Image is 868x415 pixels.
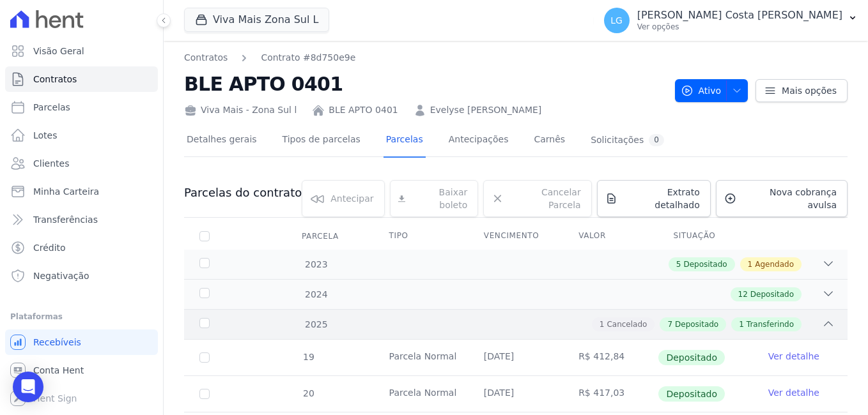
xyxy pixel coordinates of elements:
span: Minha Carteira [33,185,99,198]
div: Solicitações [591,134,664,146]
span: Cancelado [607,319,647,330]
a: Extrato detalhado [597,180,711,217]
span: Depositado [658,386,725,402]
td: R$ 417,03 [563,376,658,412]
span: Transferências [33,213,98,226]
span: 7 [667,319,672,330]
span: Transferindo [747,319,794,330]
span: 1 [600,319,605,330]
a: Evelyse [PERSON_NAME] [430,103,542,117]
span: 12 [738,289,748,300]
th: Tipo [374,223,469,250]
nav: Breadcrumb [184,51,665,64]
p: [PERSON_NAME] Costa [PERSON_NAME] [637,9,842,22]
span: Depositado [675,319,718,330]
input: Só é possível selecionar pagamentos em aberto [199,389,210,399]
span: Lotes [33,129,58,142]
span: Depositado [750,289,794,300]
th: Vencimento [469,223,563,250]
span: Agendado [755,259,794,270]
td: [DATE] [469,340,563,375]
div: Viva Mais - Zona Sul l [184,103,297,117]
span: 19 [302,352,314,362]
a: Nova cobrança avulsa [716,180,848,217]
th: Situação [658,223,752,250]
a: Contrato #8d750e9e [261,51,355,64]
button: Ativo [675,79,748,102]
span: Clientes [33,157,69,170]
td: Parcela Normal [374,340,469,375]
nav: Breadcrumb [184,51,355,64]
a: Parcelas [5,94,158,120]
div: Plataformas [10,309,153,324]
a: Clientes [5,151,158,176]
a: Visão Geral [5,38,158,64]
th: Valor [563,223,658,250]
span: Contratos [33,73,77,86]
span: Depositado [683,259,727,270]
a: BLE APTO 0401 [329,103,398,117]
span: 5 [676,259,681,270]
a: Transferências [5,207,158,232]
span: Crédito [33,241,66,254]
span: Negativação [33,269,89,282]
a: Ver detalhe [768,386,819,399]
a: Tipos de parcelas [280,124,363,158]
td: Parcela Normal [374,376,469,412]
h3: Parcelas do contrato [184,185,302,200]
h2: BLE APTO 0401 [184,70,665,98]
a: Lotes [5,123,158,148]
a: Contratos [5,66,158,92]
div: 0 [649,134,664,146]
div: Parcela [286,223,354,249]
a: Mais opções [756,79,848,102]
span: LG [610,16,623,25]
a: Recebíveis [5,329,158,355]
a: Solicitações0 [588,124,667,158]
span: Extrato detalhado [623,186,700,211]
a: Carnês [531,124,568,158]
a: Negativação [5,263,158,289]
span: Nova cobrança avulsa [741,186,837,211]
a: Minha Carteira [5,179,158,204]
span: Visão Geral [33,45,84,57]
td: R$ 412,84 [563,340,658,375]
a: Ver detalhe [768,350,819,363]
span: Recebíveis [33,336,81,349]
span: 1 [739,319,744,330]
a: Detalhes gerais [184,124,260,158]
div: Open Intercom Messenger [13,372,43,402]
span: 1 [748,259,753,270]
a: Antecipações [446,124,511,158]
span: Mais opções [782,84,837,97]
span: Ativo [681,79,722,102]
span: Conta Hent [33,364,84,377]
input: Só é possível selecionar pagamentos em aberto [199,352,210,363]
p: Ver opções [637,22,842,32]
span: 20 [302,388,314,398]
a: Crédito [5,235,158,260]
a: Conta Hent [5,358,158,383]
button: LG [PERSON_NAME] Costa [PERSON_NAME] Ver opções [594,3,868,38]
button: Viva Mais Zona Sul L [184,8,329,32]
a: Parcelas [384,124,426,158]
span: Depositado [658,350,725,365]
a: Contratos [184,51,228,64]
span: Parcelas [33,101,70,114]
td: [DATE] [469,376,563,412]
